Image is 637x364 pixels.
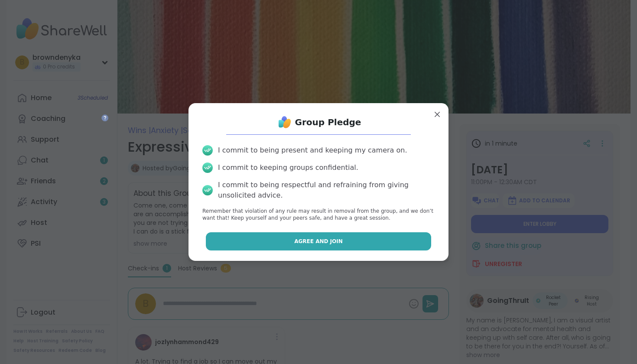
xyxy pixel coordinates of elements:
[295,116,361,128] h1: Group Pledge
[276,114,293,131] img: ShareWell Logo
[294,237,343,245] span: Agree and Join
[101,114,108,121] iframe: Spotlight
[202,208,435,222] p: Remember that violation of any rule may result in removal from the group, and we don’t want that!...
[218,145,407,156] div: I commit to being present and keeping my camera on.
[218,162,358,173] div: I commit to keeping groups confidential.
[218,180,435,201] div: I commit to being respectful and refraining from giving unsolicited advice.
[206,232,432,250] button: Agree and Join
